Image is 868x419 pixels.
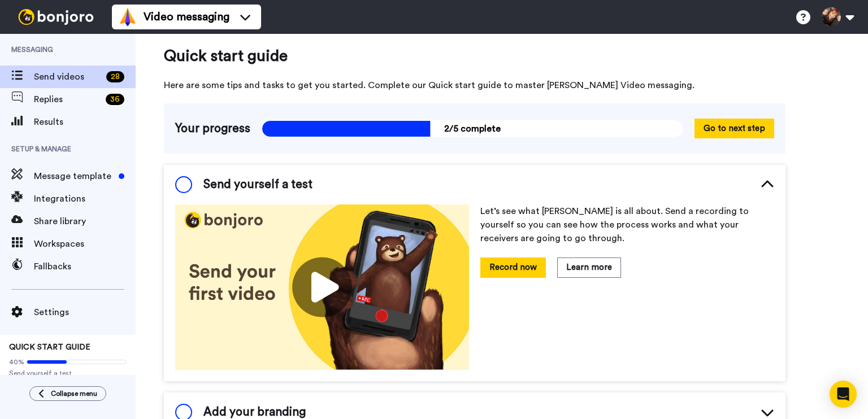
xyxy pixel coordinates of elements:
[262,120,683,137] span: 2/5 complete
[106,94,124,105] div: 36
[164,45,785,67] span: Quick start guide
[34,192,136,206] span: Integrations
[34,305,136,319] span: Settings
[34,93,101,106] span: Replies
[51,389,97,398] span: Collapse menu
[480,257,546,277] button: Record now
[830,381,857,408] div: Open Intercom Messenger
[106,71,124,82] div: 28
[175,120,250,137] span: Your progress
[695,119,774,138] button: Go to next step
[164,78,785,92] span: Here are some tips and tasks to get you started. Complete our Quick start guide to master [PERSON...
[34,115,136,129] span: Results
[34,169,114,183] span: Message template
[119,8,137,26] img: vm-color.svg
[34,260,136,273] span: Fallbacks
[9,357,24,366] span: 40%
[29,386,106,401] button: Collapse menu
[34,237,136,251] span: Workspaces
[480,204,774,245] p: Let’s see what [PERSON_NAME] is all about. Send a recording to yourself so you can see how the pr...
[34,215,136,228] span: Share library
[14,9,98,25] img: bj-logo-header-white.svg
[144,9,229,25] span: Video messaging
[203,176,313,193] span: Send yourself a test
[9,369,127,378] span: Send yourself a test
[175,204,469,370] img: 178eb3909c0dc23ce44563bdb6dc2c11.jpg
[557,257,621,277] button: Learn more
[9,343,90,351] span: QUICK START GUIDE
[34,70,102,84] span: Send videos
